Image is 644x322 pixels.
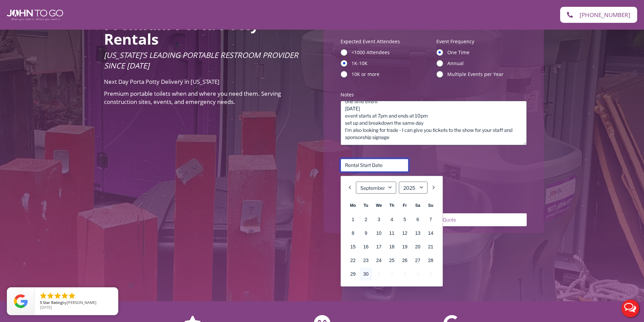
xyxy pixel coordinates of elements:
img: Review Rating [14,294,28,308]
li:  [61,292,69,300]
a: 5 [399,213,411,226]
span: by [40,301,113,305]
a: 8 [347,227,359,240]
span: Next Day Porta Potty Delivery in [US_STATE] [104,78,220,86]
span: Monday [350,203,356,208]
a: 14 [424,227,437,240]
a: 2 [360,213,372,226]
a: 22 [347,254,359,267]
a: 3 [373,213,385,226]
select: Select month [356,182,396,194]
a: 1 [347,213,359,226]
span: 1 [373,267,385,280]
button: Live Chat [617,295,644,322]
a: [PHONE_NUMBER] [560,7,637,23]
label: <1000 Attendees [351,49,431,56]
h2: Premium Porta Potty Rentals [104,17,314,46]
a: 27 [411,254,424,267]
a: 25 [386,254,398,267]
a: 23 [360,254,372,267]
legend: Expected Event Attendees [341,38,400,45]
a: 13 [411,227,424,240]
label: 1K-10K [351,60,431,67]
input: Rental Start Date [341,159,408,172]
a: Next [430,182,437,194]
a: 28 [424,254,437,267]
li:  [68,292,76,300]
span: 5 [40,300,42,305]
a: 12 [399,227,411,240]
a: 18 [386,240,398,253]
a: 7 [424,213,437,226]
span: [US_STATE]’s Leading Portable Restroom Provider Since [DATE] [104,50,298,71]
a: 10 [373,227,385,240]
span: [DATE] [40,305,52,310]
a: 15 [347,240,359,253]
span: [PHONE_NUMBER] [580,12,630,18]
a: 26 [399,254,411,267]
span: 3 [399,267,411,280]
a: 30 [360,267,372,280]
legend: Event Frequency [436,38,474,45]
span: Sunday [428,203,433,208]
span: Tuesday [363,203,368,208]
span: 2 [386,267,398,280]
a: 21 [424,240,437,253]
label: Multiple Events per Year [447,71,527,78]
span: Wednesday [376,203,382,208]
span: 4 [411,267,424,280]
a: 11 [386,227,398,240]
a: 4 [386,213,398,226]
a: 6 [411,213,424,226]
span: Thursday [389,203,394,208]
a: 16 [360,240,372,253]
a: 19 [399,240,411,253]
span: 5 [424,267,437,280]
li:  [54,292,62,300]
li:  [39,292,47,300]
a: 20 [411,240,424,253]
a: 24 [373,254,385,267]
label: One Time [447,49,527,56]
a: 17 [373,240,385,253]
a: 29 [347,267,359,280]
span: Saturday [415,203,420,208]
label: Notes [341,91,526,98]
label: Annual [447,60,527,67]
span: Star Rating [43,300,62,305]
select: Select year [399,182,428,194]
span: Friday [403,203,407,208]
label: 10K or more [351,71,431,78]
a: 9 [360,227,372,240]
span: [PERSON_NAME] [67,300,96,305]
img: John To Go [7,10,63,20]
a: Previous [346,182,353,194]
li:  [46,292,55,300]
span: Premium portable toilets when and where you need them. Serving construction sites, events, and em... [104,90,281,106]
